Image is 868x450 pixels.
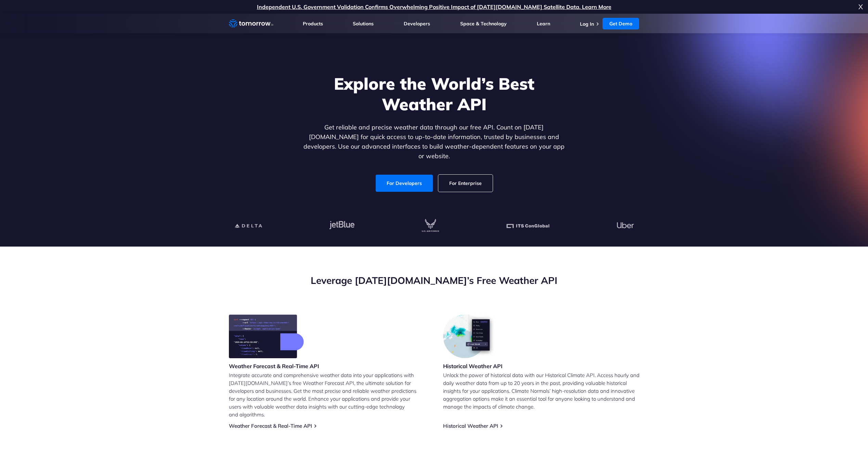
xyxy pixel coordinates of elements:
[537,21,550,27] a: Learn
[229,18,273,29] a: Home link
[229,371,425,418] p: Integrate accurate and comprehensive weather data into your applications with [DATE][DOMAIN_NAME]...
[404,21,430,27] a: Developers
[443,371,639,411] p: Unlock the power of historical data with our Historical Climate API. Access hourly and daily weat...
[302,73,566,114] h1: Explore the World’s Best Weather API
[438,175,493,192] a: For Enterprise
[603,18,639,29] a: Get Demo
[376,175,433,192] a: For Developers
[257,3,611,10] a: Independent U.S. Government Validation Confirms Overwhelming Positive Impact of [DATE][DOMAIN_NAM...
[303,21,323,27] a: Products
[302,123,566,161] p: Get reliable and precise weather data through our free API. Count on [DATE][DOMAIN_NAME] for quic...
[460,21,507,27] a: Space & Technology
[229,423,312,429] a: Weather Forecast & Real-Time API
[443,423,498,429] a: Historical Weather API
[580,21,594,27] a: Log In
[229,274,639,287] h2: Leverage [DATE][DOMAIN_NAME]’s Free Weather API
[229,362,319,370] h3: Weather Forecast & Real-Time API
[443,362,503,370] h3: Historical Weather API
[353,21,374,27] a: Solutions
